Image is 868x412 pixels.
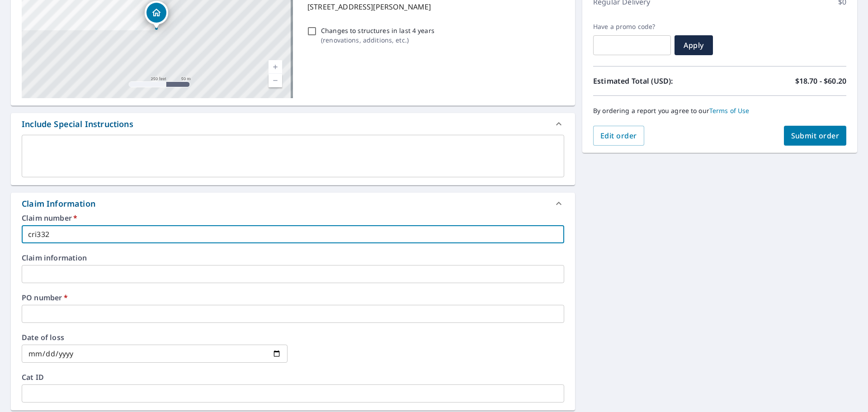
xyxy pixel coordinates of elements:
div: Include Special Instructions [11,113,575,135]
a: Current Level 17, Zoom In [269,60,282,74]
span: Edit order [600,131,637,141]
button: Edit order [593,126,644,146]
label: Have a promo code? [593,23,671,31]
p: By ordering a report you agree to our [593,107,846,115]
button: Apply [675,35,713,55]
span: Submit order [791,131,840,141]
p: Estimated Total (USD): [593,76,720,86]
label: Date of loss [22,334,288,341]
p: [STREET_ADDRESS][PERSON_NAME] [307,1,561,12]
div: Claim Information [22,198,95,210]
div: Claim Information [11,193,575,214]
button: Submit order [784,126,847,146]
p: ( renovations, additions, etc. ) [321,35,434,45]
p: $18.70 - $60.20 [795,76,846,86]
label: Claim number [22,214,564,222]
a: Terms of Use [709,106,750,115]
label: Claim information [22,254,564,261]
p: Changes to structures in last 4 years [321,26,434,35]
label: Cat ID [22,374,564,381]
a: Current Level 17, Zoom Out [269,74,282,87]
div: Include Special Instructions [22,118,133,130]
span: Apply [682,40,706,50]
div: Dropped pin, building 1, Residential property, 719 Webster St San Francisco, CA 94117 [145,1,168,29]
label: PO number [22,294,564,301]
